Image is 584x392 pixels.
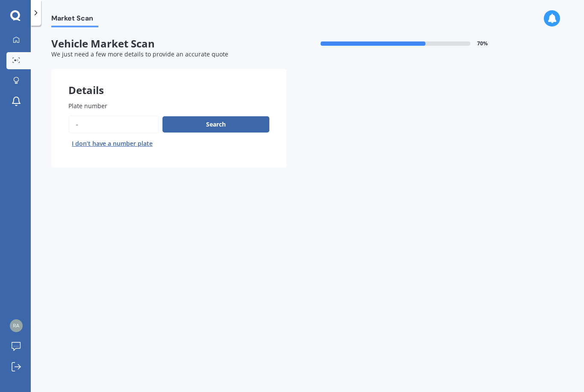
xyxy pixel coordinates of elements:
span: 70 % [477,41,488,47]
span: Market Scan [51,14,98,26]
input: Enter plate number [68,115,159,133]
button: I don’t have a number plate [68,137,156,150]
button: Search [162,116,269,133]
span: We just need a few more details to provide an accurate quote [51,50,228,58]
img: 61e6f44a5b1e32b994892bd5411e232b [10,319,23,332]
div: Details [51,69,286,94]
span: Vehicle Market Scan [51,38,286,50]
span: Plate number [68,102,107,110]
